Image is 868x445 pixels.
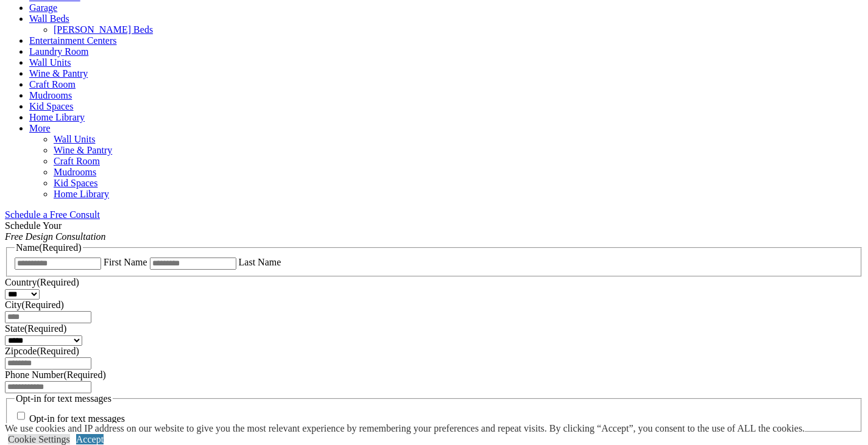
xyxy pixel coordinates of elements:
label: Opt-in for text messages [29,414,125,424]
a: Schedule a Free Consult (opens a dropdown menu) [5,209,100,220]
a: Wine & Pantry [54,145,112,155]
a: Home Library [29,112,85,122]
a: Craft Room [54,156,100,166]
span: (Required) [63,370,105,380]
em: Free Design Consultation [5,231,106,242]
span: Schedule Your [5,220,106,242]
a: Wall Units [29,57,71,68]
legend: Name [15,242,83,253]
span: (Required) [24,323,66,334]
a: Craft Room [29,79,76,89]
span: (Required) [39,242,81,253]
a: Wine & Pantry [29,68,88,79]
label: Zipcode [5,346,79,356]
a: Mudrooms [29,90,72,100]
label: State [5,323,66,334]
a: Accept [76,434,104,444]
a: Home Library [54,189,109,199]
span: (Required) [37,277,79,287]
a: Kid Spaces [29,101,73,111]
a: Cookie Settings [8,434,70,444]
a: More menu text will display only on big screen [29,123,51,133]
div: We use cookies and IP address on our website to give you the most relevant experience by remember... [5,423,805,434]
span: (Required) [22,300,64,310]
label: Phone Number [5,370,106,380]
a: Entertainment Centers [29,35,117,46]
label: First Name [104,257,147,267]
a: Wall Units [54,134,95,144]
legend: Opt-in for text messages [15,393,113,404]
a: Garage [29,2,57,13]
label: Country [5,277,79,287]
label: Last Name [239,257,281,267]
a: Kid Spaces [54,178,97,188]
a: Wall Beds [29,13,69,24]
a: Laundry Room [29,46,88,57]
a: Mudrooms [54,167,96,177]
a: [PERSON_NAME] Beds [54,24,153,35]
span: (Required) [37,346,79,356]
label: City [5,300,64,310]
